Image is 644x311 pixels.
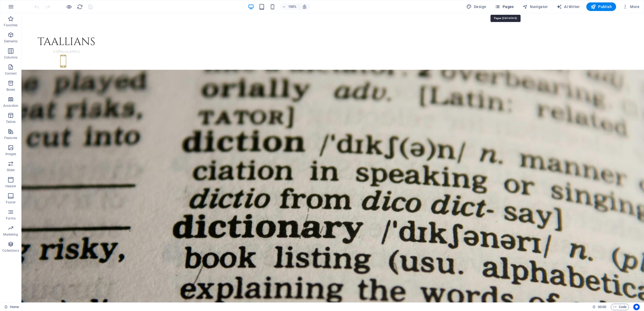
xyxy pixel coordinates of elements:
span: Publish [591,4,612,9]
a: Click to cancel selection. Double-click to open Pages [4,304,19,310]
span: 00 00 [598,304,606,310]
button: More [620,2,642,11]
p: Collections [2,248,19,253]
i: On resize automatically adjust zoom level to fit chosen device. [302,4,307,9]
span: Design [466,4,486,9]
p: Elements [4,39,18,43]
p: Favorites [4,23,17,27]
p: Features [4,136,17,140]
span: Code [613,304,627,310]
button: Navigator [520,2,550,11]
div: Design (Ctrl+Alt+Y) [464,2,489,11]
p: Header [5,184,16,188]
button: reload [76,3,83,10]
h6: 100% [288,3,297,10]
p: Columns [4,55,17,60]
span: : [602,305,602,309]
span: Pages [495,4,514,9]
button: Click here to leave preview mode and continue editing [66,3,72,10]
span: More [623,4,639,9]
p: Slider [7,168,15,172]
span: Navigator [522,4,548,9]
p: Footer [6,200,16,204]
button: Design [464,2,489,11]
p: Tables [6,120,16,124]
button: Usercentrics [633,304,640,310]
p: Content [5,71,17,76]
p: Boxes [6,87,15,92]
button: Code [611,304,629,310]
button: 100% [280,3,299,10]
p: Forms [6,216,16,221]
p: Marketing [3,232,18,237]
button: AI Writer [554,2,582,11]
i: Reload page [77,4,83,10]
button: Publish [586,2,616,11]
h6: Session time [592,304,606,310]
button: Pages [493,2,516,11]
p: Images [5,152,16,156]
p: Accordion [3,104,18,108]
span: AI Writer [557,4,580,9]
